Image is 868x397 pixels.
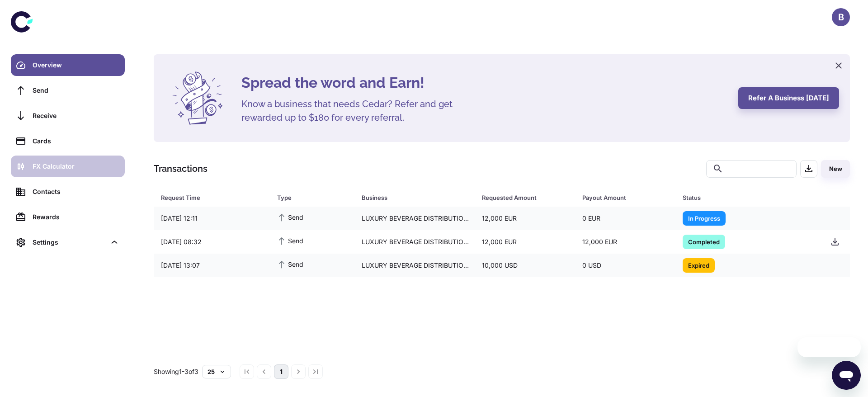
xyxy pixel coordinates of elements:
[33,60,119,70] div: Overview
[582,191,660,204] div: Payout Amount
[683,260,715,269] span: Expired
[154,210,270,227] div: [DATE] 12:11
[11,206,125,228] a: Rewards
[575,257,675,274] div: 0 USD
[354,257,475,274] div: LUXURY BEVERAGE DISTRIBUTION PTE LTD
[241,97,467,124] h5: Know a business that needs Cedar? Refer and get rewarded up to $180 for every referral.
[154,257,270,274] div: [DATE] 13:07
[683,237,725,246] span: Completed
[241,72,727,94] h4: Spread the word and Earn!
[11,156,125,177] a: FX Calculator
[575,233,675,250] div: 12,000 EUR
[354,233,475,250] div: LUXURY BEVERAGE DISTRIBUTION PTE LTD
[797,337,861,357] iframe: Message from company
[238,364,324,379] nav: pagination navigation
[11,105,125,127] a: Receive
[161,191,255,204] div: Request Time
[202,365,231,378] button: 25
[33,237,106,247] div: Settings
[683,191,812,204] span: Status
[11,181,125,203] a: Contacts
[475,233,575,250] div: 12,000 EUR
[475,257,575,274] div: 10,000 USD
[11,232,125,253] div: Settings
[482,191,560,204] div: Requested Amount
[354,210,475,227] div: LUXURY BEVERAGE DISTRIBUTION PTE LTD
[274,364,288,379] button: page 1
[33,212,119,222] div: Rewards
[161,191,266,204] span: Request Time
[582,191,672,204] span: Payout Amount
[154,162,208,175] h1: Transactions
[832,361,861,390] iframe: Button to launch messaging window
[277,191,339,204] div: Type
[575,210,675,227] div: 0 EUR
[33,187,119,197] div: Contacts
[683,213,726,222] span: In Progress
[277,191,350,204] span: Type
[277,212,303,222] span: Send
[33,85,119,95] div: Send
[11,80,125,101] a: Send
[33,161,119,171] div: FX Calculator
[738,87,839,109] button: Refer a business [DATE]
[821,160,850,178] button: New
[277,259,303,269] span: Send
[11,54,125,76] a: Overview
[482,191,571,204] span: Requested Amount
[33,111,119,121] div: Receive
[832,8,850,26] button: B
[33,136,119,146] div: Cards
[11,130,125,152] a: Cards
[277,236,303,246] span: Send
[683,191,801,204] div: Status
[154,233,270,250] div: [DATE] 08:32
[475,210,575,227] div: 12,000 EUR
[154,367,198,377] p: Showing 1-3 of 3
